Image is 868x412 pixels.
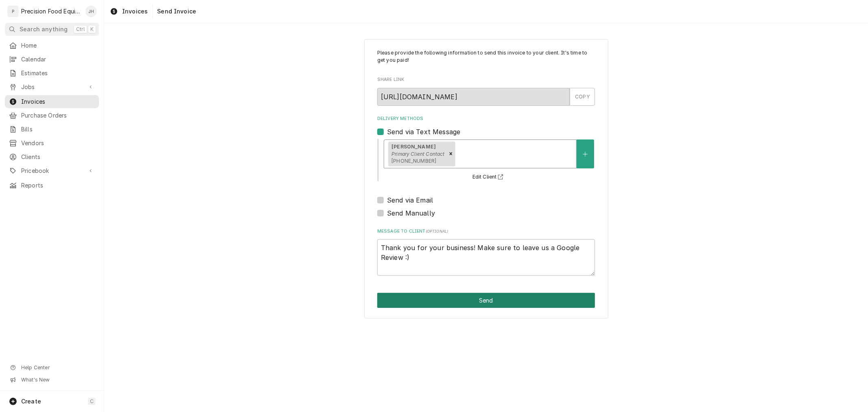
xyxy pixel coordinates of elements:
[5,362,99,373] a: Go to Help Center
[5,53,99,66] a: Calendar
[391,151,445,157] em: Primary Client Contact
[5,39,99,52] a: Home
[21,111,95,120] span: Purchase Orders
[577,140,594,168] button: Create New Contact
[426,229,448,233] span: ( optional )
[85,6,97,17] div: JH
[387,208,435,218] label: Send Manually
[377,293,595,308] button: Send
[21,181,95,190] span: Reports
[364,39,608,318] div: Invoice Send
[21,377,94,383] span: What's New
[20,25,68,33] span: Search anything
[391,144,436,150] strong: [PERSON_NAME]
[155,7,196,15] span: Send Invoice
[5,109,99,122] a: Purchase Orders
[377,228,595,235] label: Message to Client
[21,83,83,91] span: Jobs
[471,172,507,182] button: Edit Client
[5,23,99,36] button: Search anythingCtrlK
[21,125,95,133] span: Bills
[5,374,99,386] a: Go to What's New
[21,364,94,371] span: Help Center
[21,41,95,50] span: Home
[21,7,81,15] div: Precision Food Equipment LLC
[377,116,595,122] label: Delivery Methods
[5,164,99,177] a: Go to Pricebook
[5,67,99,80] a: Estimates
[377,293,595,308] div: Button Group
[21,167,83,175] span: Pricebook
[391,158,436,164] span: [PHONE_NUMBER]
[387,195,433,205] label: Send via Email
[76,26,85,33] span: Ctrl
[90,398,94,405] span: C
[5,150,99,163] a: Clients
[122,7,148,15] span: Invoices
[377,293,595,308] div: Button Group Row
[5,137,99,150] a: Vendors
[5,95,99,108] a: Invoices
[21,69,95,77] span: Estimates
[377,49,595,276] div: Invoice Send Form
[21,153,95,161] span: Clients
[90,26,94,33] span: K
[377,228,595,276] div: Message to Client
[5,179,99,192] a: Reports
[446,142,455,167] div: Remove [object Object]
[21,398,41,405] span: Create
[21,139,95,147] span: Vendors
[387,127,460,137] label: Send via Text Message
[377,76,595,105] div: Share Link
[570,88,595,106] button: COPY
[21,98,95,106] span: Invoices
[377,239,595,276] textarea: Thank you for your business! Make sure to leave us a Google Review :)
[377,49,595,64] p: Please provide the following information to send this invoice to your client. It's time to get yo...
[5,123,99,136] a: Bills
[85,6,97,17] div: Jason Hertel's Avatar
[21,55,95,63] span: Calendar
[583,151,588,157] svg: Create New Contact
[377,76,595,83] label: Share Link
[7,6,19,17] div: P
[377,116,595,218] div: Delivery Methods
[107,5,151,18] a: Invoices
[5,81,99,94] a: Go to Jobs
